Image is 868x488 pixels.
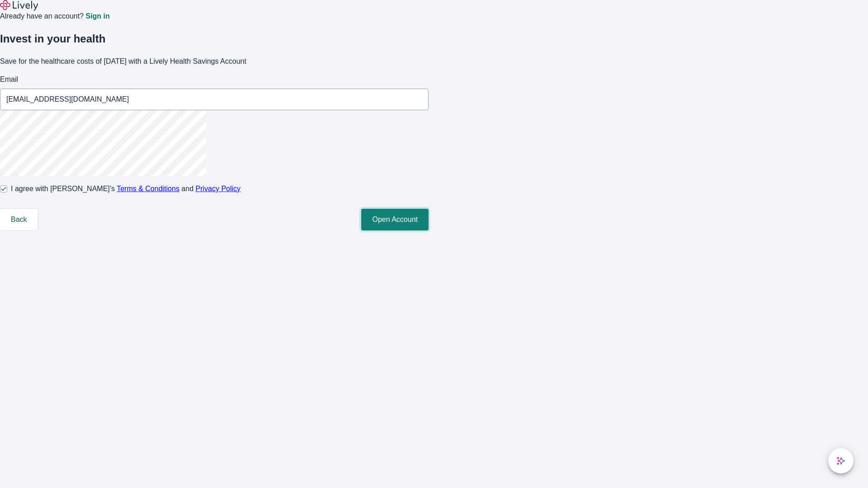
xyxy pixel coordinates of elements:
[117,185,179,192] a: Terms & Conditions
[836,456,845,465] svg: Lively AI Assistant
[828,448,854,474] button: chat
[85,13,109,20] a: Sign in
[11,183,241,194] span: I agree with [PERSON_NAME]’s and
[361,209,429,230] button: Open Account
[196,185,241,192] a: Privacy Policy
